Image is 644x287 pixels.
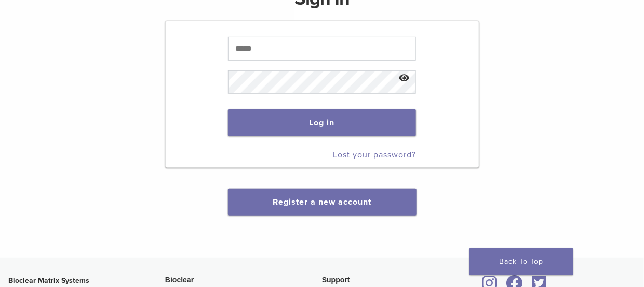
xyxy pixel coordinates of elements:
button: Log in [228,109,416,136]
span: Support [322,276,350,284]
button: Register a new account [228,189,417,216]
button: Show password [394,65,416,92]
a: Back To Top [469,248,573,275]
strong: Bioclear Matrix Systems [8,276,89,285]
span: Bioclear [165,276,194,284]
a: Register a new account [273,197,371,207]
a: Lost your password? [333,150,416,160]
